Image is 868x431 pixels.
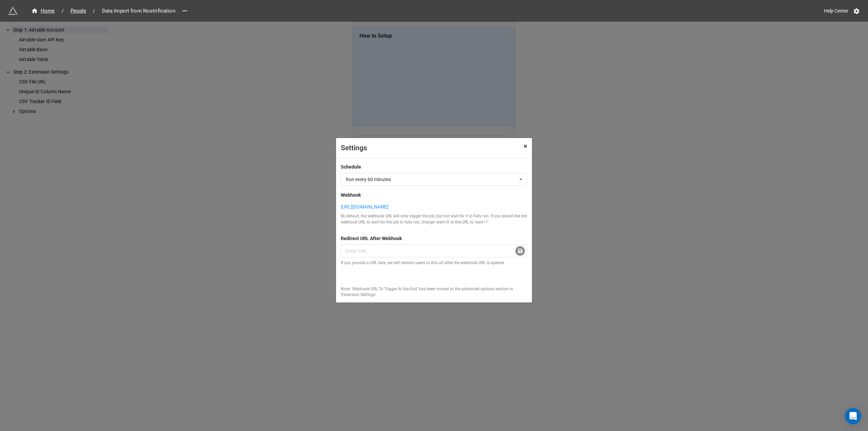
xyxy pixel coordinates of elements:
[98,7,179,15] span: Data Import from Nostrification
[62,7,64,15] li: /
[341,143,509,154] div: Settings
[66,7,91,15] span: People
[27,7,179,15] nav: breadcrumb
[346,177,391,182] div: Run every 60 minutes
[845,408,861,424] div: Open Intercom Messenger
[524,142,527,150] span: ×
[341,203,527,211] a: [URL][DOMAIN_NAME]
[8,6,18,16] img: miniextensions-icon.73ae0678.png
[31,7,55,15] div: Home
[341,164,361,170] b: Schedule
[341,286,527,298] p: Note: 'Webhook URL To Trigger At the End' has been moved to the advanced options section in 'Exte...
[341,244,527,257] input: Enter URL
[93,7,95,15] li: /
[819,5,853,17] a: Help Center
[341,192,361,198] b: Webhook
[341,260,527,266] p: If you provide a URL here, we will redirect users to this url after the webhook URL is opened.
[341,213,527,225] p: By default, the webhook URL will only trigger the job, but not wait for it to fully run. If you w...
[341,236,402,241] b: Redirect URL After Webhook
